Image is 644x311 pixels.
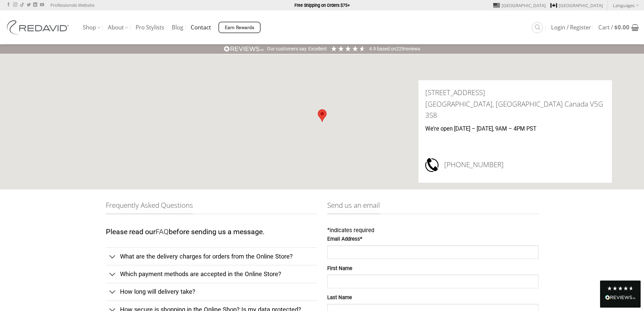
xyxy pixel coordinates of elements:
[106,283,317,301] a: Toggle How long will delivery take?
[330,45,366,52] div: 4.91 Stars
[106,226,317,238] p: Please read our before sending us a message.
[607,286,634,291] div: 4.8 Stars
[106,247,317,265] a: Toggle What are the delivery charges for orders from the Online Store?
[551,25,591,30] span: Login / Register
[327,200,380,214] span: Send us an email
[120,270,281,277] span: Which payment methods are accepted in the Online Store?
[327,265,539,273] label: First Name
[396,46,404,51] span: 229
[327,226,539,235] div: indicates required
[605,294,636,303] div: Read All Reviews
[327,294,539,302] label: Last Name
[404,46,420,51] span: reviews
[308,46,327,52] div: Excellent
[156,227,169,236] a: FAQ
[6,3,10,7] a: Follow on Facebook
[27,3,31,7] a: Follow on Twitter
[120,288,195,295] span: How long will delivery take?
[106,200,193,214] span: Frequently Asked Questions
[377,46,396,51] span: Based on
[493,0,546,10] a: [GEOGRAPHIC_DATA]
[20,3,24,7] a: Follow on TikTok
[225,24,255,31] span: Earn Rewards
[106,265,317,283] a: Toggle Which payment methods are accepted in the Online Store?
[108,21,128,34] a: About
[532,22,543,33] a: Search
[40,3,44,7] a: Follow on YouTube
[425,87,605,121] h3: [STREET_ADDRESS] [GEOGRAPHIC_DATA], [GEOGRAPHIC_DATA] Canada V5G 3S8
[106,285,120,300] button: Toggle
[191,21,211,34] a: Contact
[327,235,539,243] label: Email Address
[369,46,377,51] span: 4.9
[614,23,629,31] bdi: 0.00
[218,22,261,33] a: Earn Rewards
[13,3,17,7] a: Follow on Instagram
[267,46,307,52] div: Our customers say
[33,3,37,7] a: Follow on LinkedIn
[598,20,639,35] a: Cart / $0.00
[172,21,183,34] a: Blog
[605,295,636,300] img: REVIEWS.io
[120,253,293,260] span: What are the delivery charges for orders from the Online Store?
[550,0,603,10] a: [GEOGRAPHIC_DATA]
[600,281,641,308] div: Read All Reviews
[294,3,350,8] strong: Free Shipping on Orders $75+
[136,21,164,34] a: Pro Stylists
[83,21,100,34] a: Shop
[444,157,605,173] h3: [PHONE_NUMBER]
[106,249,120,264] button: Toggle
[598,25,629,30] span: Cart /
[106,267,120,282] button: Toggle
[425,125,605,134] p: We’re open [DATE] – [DATE], 9AM – 4PM PST
[551,21,591,34] a: Login / Register
[613,0,639,10] a: Languages
[614,23,618,31] span: $
[224,46,264,52] img: REVIEWS.io
[5,20,73,35] img: REDAVID Salon Products | United States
